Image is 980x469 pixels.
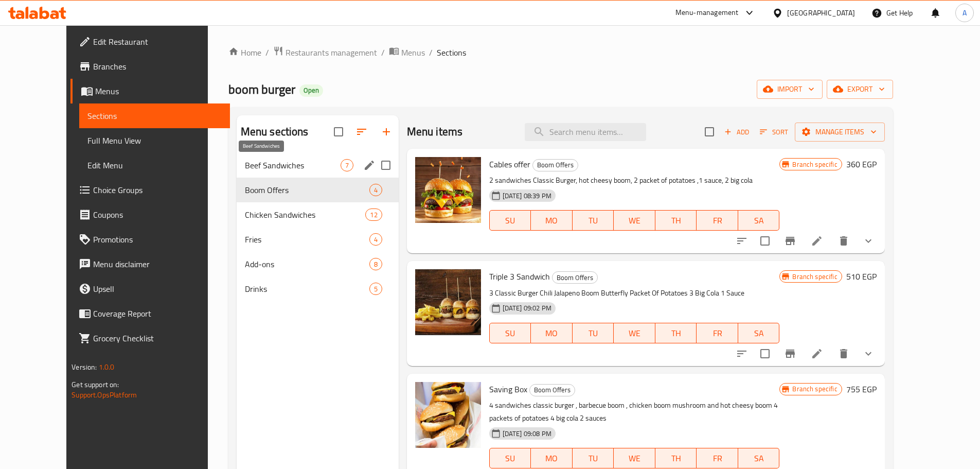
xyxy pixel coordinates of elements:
[660,451,693,466] span: TH
[93,332,222,344] span: Grocery Checklist
[856,229,881,253] button: show more
[341,159,353,171] div: items
[70,29,230,54] a: Edit Restaurant
[738,323,780,343] button: SA
[245,283,369,295] span: Drinks
[70,227,230,252] a: Promotions
[70,178,230,202] a: Choice Groups
[963,7,967,19] span: A
[531,210,573,231] button: MO
[701,451,734,466] span: FR
[79,128,230,153] a: Full Menu View
[370,284,382,294] span: 5
[87,159,222,171] span: Edit Menu
[614,323,655,343] button: WE
[370,235,382,245] span: 4
[237,227,399,252] div: Fries4
[577,451,610,466] span: TU
[846,382,877,396] h6: 755 EGP
[245,184,369,196] span: Boom Offers
[407,124,463,140] h2: Menu items
[831,229,856,253] button: delete
[697,210,738,231] button: FR
[498,429,556,439] span: [DATE] 09:08 PM
[535,451,568,466] span: MO
[846,269,877,284] h6: 510 EGP
[381,46,385,59] li: /
[660,326,693,341] span: TH
[245,209,366,221] span: Chicken Sandwiches
[697,448,738,468] button: FR
[618,213,651,228] span: WE
[365,209,382,221] div: items
[389,46,425,59] a: Menus
[369,233,382,246] div: items
[552,271,598,284] div: Boom Offers
[370,259,382,269] span: 8
[573,448,614,468] button: TU
[79,153,230,178] a: Edit Menu
[753,124,795,140] span: Sort items
[530,384,575,396] span: Boom Offers
[697,323,738,343] button: FR
[754,343,776,364] span: Select to update
[532,159,578,171] div: Boom Offers
[720,124,753,140] span: Add item
[93,60,222,73] span: Branches
[573,323,614,343] button: TU
[803,126,877,138] span: Manage items
[79,103,230,128] a: Sections
[228,46,261,59] a: Home
[93,307,222,320] span: Coverage Report
[729,341,754,366] button: sort-choices
[614,210,655,231] button: WE
[349,119,374,144] span: Sort sections
[835,83,885,96] span: export
[362,158,377,173] button: edit
[70,326,230,351] a: Grocery Checklist
[228,78,295,101] span: boom burger
[273,46,377,59] a: Restaurants management
[369,283,382,295] div: items
[738,210,780,231] button: SA
[862,348,875,360] svg: Show Choices
[831,341,856,366] button: delete
[70,202,230,227] a: Coupons
[655,210,697,231] button: TH
[729,229,754,253] button: sort-choices
[660,213,693,228] span: TH
[265,46,269,59] li: /
[757,80,823,99] button: import
[87,134,222,147] span: Full Menu View
[618,451,651,466] span: WE
[498,303,556,313] span: [DATE] 09:02 PM
[811,235,823,247] a: Edit menu item
[87,110,222,122] span: Sections
[618,326,651,341] span: WE
[788,272,841,282] span: Branch specific
[341,161,353,170] span: 7
[489,174,780,187] p: 2 sandwiches Classic Burger, hot cheesy boom, 2 packet of potatoes ,1 sauce, 2 big cola
[93,184,222,196] span: Choice Groups
[655,323,697,343] button: TH
[415,382,481,448] img: Saving Box
[93,258,222,270] span: Menu disclaimer
[374,119,399,144] button: Add section
[72,378,119,391] span: Get support on:
[778,229,803,253] button: Branch-specific-item
[787,7,855,19] div: [GEOGRAPHIC_DATA]
[531,323,573,343] button: MO
[93,283,222,295] span: Upsell
[237,178,399,202] div: Boom Offers4
[70,301,230,326] a: Coverage Report
[754,230,776,252] span: Select to update
[675,7,739,19] div: Menu-management
[369,258,382,270] div: items
[788,160,841,169] span: Branch specific
[531,448,573,468] button: MO
[862,235,875,247] svg: Show Choices
[811,348,823,360] a: Edit menu item
[655,448,697,468] button: TH
[401,46,425,59] span: Menus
